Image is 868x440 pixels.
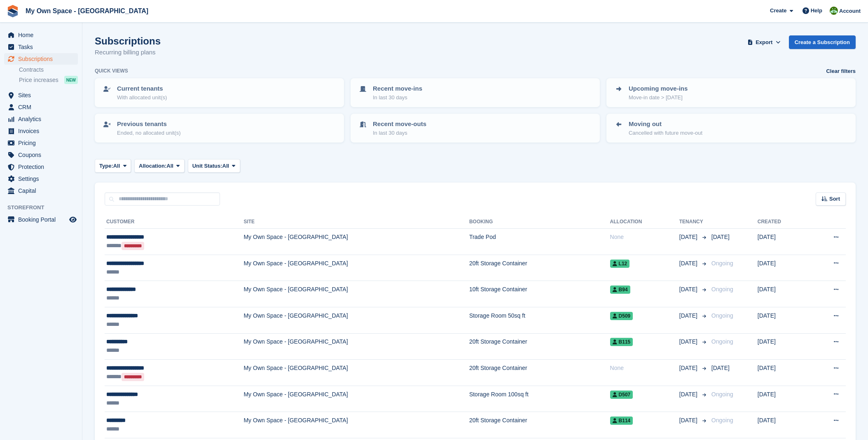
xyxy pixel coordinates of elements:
span: Subscriptions [18,53,68,65]
span: All [113,162,120,170]
td: 10ft Storage Container [469,281,610,307]
p: Upcoming move-ins [629,84,688,94]
span: Sort [829,195,840,203]
span: B115 [610,338,633,346]
span: Analytics [18,113,68,125]
th: Site [243,215,469,229]
img: Keely [830,7,838,15]
span: [DATE] [711,365,730,371]
td: [DATE] [758,281,809,307]
p: Current tenants [117,84,167,94]
td: My Own Space - [GEOGRAPHIC_DATA] [243,307,469,333]
th: Booking [469,215,610,229]
p: Recent move-outs [373,119,426,129]
a: Recent move-outs In last 30 days [351,115,599,142]
span: Sites [18,89,68,101]
span: Ongoing [711,260,733,267]
a: menu [4,101,78,113]
span: D509 [610,312,633,320]
span: [DATE] [711,234,730,240]
a: menu [4,185,78,197]
a: Previous tenants Ended, no allocated unit(s) [96,115,343,142]
a: menu [4,41,78,53]
td: My Own Space - [GEOGRAPHIC_DATA] [243,255,469,281]
div: None [610,364,679,372]
span: Price increases [19,76,58,84]
td: My Own Space - [GEOGRAPHIC_DATA] [243,229,469,255]
th: Customer [105,215,243,229]
a: menu [4,214,78,225]
td: 20ft Storage Container [469,333,610,360]
h6: Quick views [95,67,128,75]
span: B114 [610,417,633,425]
span: Coupons [18,149,68,161]
div: NEW [64,76,78,84]
span: CRM [18,101,68,113]
a: Price increases NEW [19,75,78,84]
a: Create a Subscription [789,35,856,49]
td: My Own Space - [GEOGRAPHIC_DATA] [243,333,469,360]
span: Ongoing [711,391,733,398]
span: Account [839,7,861,15]
th: Created [758,215,809,229]
td: My Own Space - [GEOGRAPHIC_DATA] [243,412,469,438]
a: Preview store [68,215,78,225]
span: Unit Status: [192,162,222,170]
h1: Subscriptions [95,35,161,47]
a: menu [4,161,78,173]
p: In last 30 days [373,129,426,137]
span: Invoices [18,125,68,137]
span: B94 [610,286,630,294]
a: menu [4,113,78,125]
span: Create [770,7,786,15]
p: With allocated unit(s) [117,94,167,102]
span: [DATE] [679,364,699,372]
span: Protection [18,161,68,173]
span: Export [756,38,772,47]
td: My Own Space - [GEOGRAPHIC_DATA] [243,386,469,412]
td: My Own Space - [GEOGRAPHIC_DATA] [243,360,469,386]
td: [DATE] [758,229,809,255]
button: Allocation: All [134,159,185,173]
p: Move-in date > [DATE] [629,94,688,102]
span: [DATE] [679,390,699,399]
th: Tenancy [679,215,708,229]
span: All [166,162,173,170]
div: None [610,233,679,241]
span: Ongoing [711,286,733,293]
p: Ended, no allocated unit(s) [117,129,181,137]
td: 20ft Storage Container [469,255,610,281]
p: Recurring billing plans [95,48,161,57]
th: Allocation [610,215,679,229]
td: Storage Room 100sq ft [469,386,610,412]
td: [DATE] [758,360,809,386]
a: Current tenants With allocated unit(s) [96,79,343,106]
span: [DATE] [679,259,699,268]
p: Recent move-ins [373,84,422,94]
a: menu [4,29,78,41]
button: Export [746,35,782,49]
a: Clear filters [826,67,856,75]
td: [DATE] [758,333,809,360]
span: Storefront [7,204,82,212]
td: 20ft Storage Container [469,412,610,438]
span: L12 [610,260,630,268]
span: Pricing [18,137,68,149]
span: Booking Portal [18,214,68,225]
td: My Own Space - [GEOGRAPHIC_DATA] [243,281,469,307]
td: [DATE] [758,412,809,438]
p: Previous tenants [117,119,181,129]
span: Home [18,29,68,41]
span: Help [811,7,822,15]
a: Recent move-ins In last 30 days [351,79,599,106]
a: menu [4,125,78,137]
span: Ongoing [711,312,733,319]
td: [DATE] [758,307,809,333]
button: Type: All [95,159,131,173]
p: In last 30 days [373,94,422,102]
a: Moving out Cancelled with future move-out [607,115,855,142]
span: Ongoing [711,338,733,345]
span: Ongoing [711,417,733,424]
button: Unit Status: All [188,159,240,173]
img: stora-icon-8386f47178a22dfd0bd8f6a31ec36ba5ce8667c1dd55bd0f319d3a0aa187defe.svg [7,5,19,17]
